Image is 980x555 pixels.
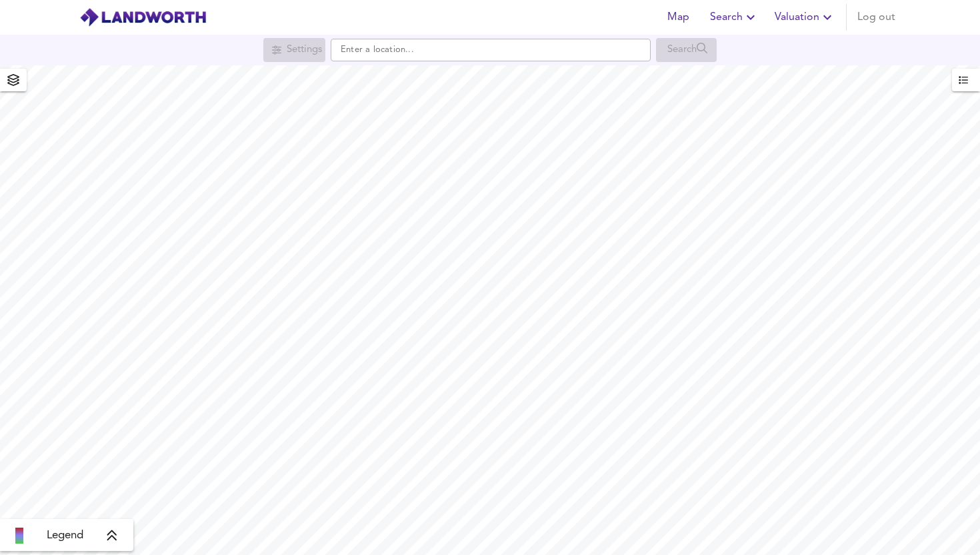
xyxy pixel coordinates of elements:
[263,38,325,62] div: Search for a location first or explore the map
[852,4,901,31] button: Log out
[79,7,207,27] img: logo
[857,8,895,27] span: Log out
[775,8,835,27] span: Valuation
[769,4,841,31] button: Valuation
[656,38,717,62] div: Search for a location first or explore the map
[47,528,83,544] span: Legend
[662,8,694,27] span: Map
[331,39,651,61] input: Enter a location...
[705,4,764,31] button: Search
[710,8,759,27] span: Search
[657,4,699,31] button: Map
